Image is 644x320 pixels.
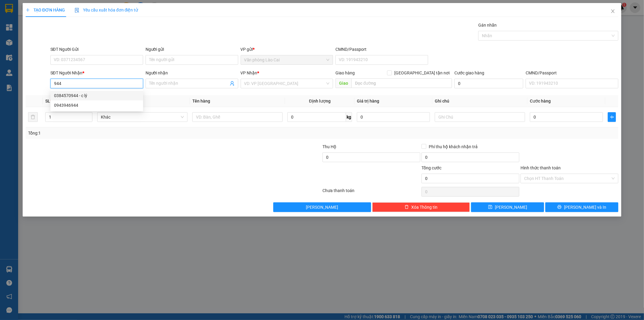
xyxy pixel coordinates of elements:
span: Giao hàng [335,70,355,75]
span: SL [45,99,50,103]
span: Tên hàng [192,99,210,103]
div: CMND/Passport [335,46,428,53]
span: Xóa Thông tin [411,204,437,211]
button: plus [608,112,616,122]
span: Định lượng [309,99,331,103]
div: VP gửi [241,46,333,53]
button: delete [28,112,38,122]
div: Người gửi [146,46,238,53]
div: 0943946944 [54,102,139,109]
span: user-add [230,81,235,86]
button: deleteXóa Thông tin [372,202,470,212]
button: Close [604,3,621,20]
div: 0943946944 [50,100,143,110]
span: [PERSON_NAME] [306,204,338,211]
span: plus [608,115,616,119]
label: Gán nhãn [478,23,497,28]
input: 0 [357,112,430,122]
span: VP Nhận [241,70,258,75]
div: SĐT Người Gửi [50,46,143,53]
input: Ghi Chú [435,112,525,122]
span: printer [557,205,562,210]
span: Tổng cước [421,165,441,170]
div: Chưa thanh toán [322,187,421,198]
span: [PERSON_NAME] [495,204,527,211]
span: Phí thu hộ khách nhận trả [426,143,480,150]
div: Người nhận [146,70,238,76]
span: [GEOGRAPHIC_DATA] tận nơi [392,70,452,76]
span: Khác [101,113,184,122]
span: Cước hàng [530,99,551,103]
span: Văn phòng Lào Cai [244,55,330,64]
span: plus [26,8,30,12]
span: delete [405,205,409,210]
input: Cước giao hàng [454,79,523,88]
span: Giao [335,78,351,88]
label: Cước giao hàng [454,70,484,75]
span: TẠO ĐƠN HÀNG [26,8,65,12]
span: close [610,9,615,14]
img: icon [75,8,79,13]
div: CMND/Passport [526,70,618,76]
button: printer[PERSON_NAME] và In [545,202,618,212]
span: Yêu cầu xuất hóa đơn điện tử [75,8,138,12]
span: Giá trị hàng [357,99,379,103]
th: Ghi chú [432,95,527,107]
span: Thu Hộ [322,144,336,149]
label: Hình thức thanh toán [521,165,561,170]
input: Dọc đường [351,78,452,88]
input: VD: Bàn, Ghế [192,112,283,122]
div: Tổng: 1 [28,130,248,136]
span: kg [346,112,352,122]
div: SĐT Người Nhận [50,70,143,76]
div: 0384570944 - c lý [50,91,143,100]
button: save[PERSON_NAME] [471,202,544,212]
button: [PERSON_NAME] [273,202,371,212]
span: save [488,205,492,210]
div: 0384570944 - c lý [54,92,139,99]
span: [PERSON_NAME] và In [564,204,606,211]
